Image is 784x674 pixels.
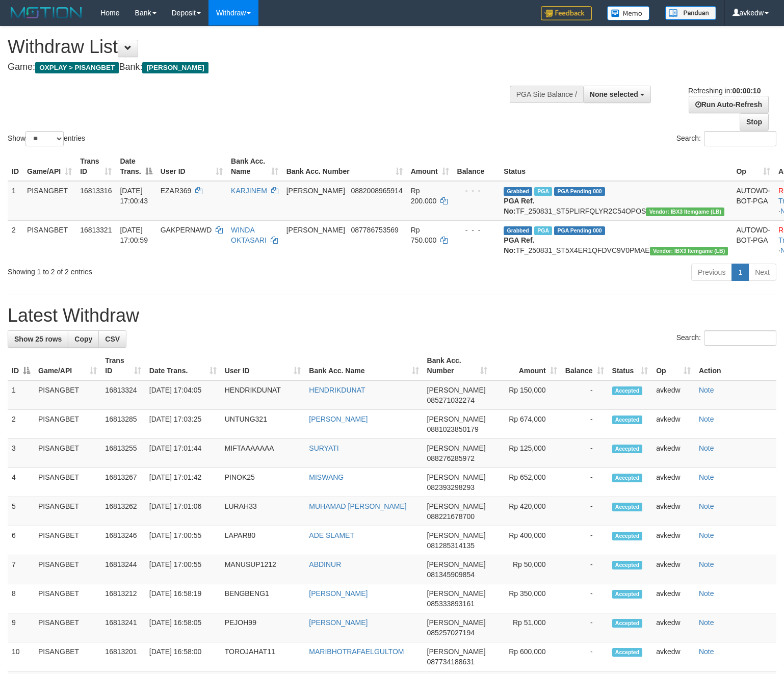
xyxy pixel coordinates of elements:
span: Marked by avkedw [534,187,552,196]
td: PISANGBET [34,410,101,439]
img: Feedback.jpg [541,6,592,20]
td: - [561,497,608,526]
h1: Latest Withdraw [8,305,776,326]
td: 16813285 [101,410,145,439]
td: avkedw [652,380,695,410]
div: PGA Site Balance / [510,86,583,103]
td: avkedw [652,468,695,497]
th: Op: activate to sort column ascending [732,152,774,181]
a: MUHAMAD [PERSON_NAME] [309,502,406,510]
td: - [561,468,608,497]
span: Copy 081285314135 to clipboard [427,541,475,550]
a: HENDRIKDUNAT [309,386,365,394]
a: KARJINEM [231,187,267,195]
td: - [561,613,608,642]
a: MARIBHOTRAFAELGULTOM [309,647,404,656]
th: Balance [453,152,500,181]
label: Search: [676,330,776,346]
span: Copy 082393298293 to clipboard [427,483,475,491]
td: 10 [8,642,34,671]
a: SURYATI [309,444,338,452]
td: 16813212 [101,584,145,613]
td: Rp 652,000 [491,468,561,497]
span: Marked by avkedw [534,226,552,235]
strong: 00:00:10 [732,87,761,95]
a: [PERSON_NAME] [309,589,368,598]
td: - [561,642,608,671]
select: Showentries [25,131,64,146]
a: [PERSON_NAME] [309,415,368,423]
span: [DATE] 17:00:59 [120,226,148,244]
a: Note [699,444,714,452]
a: Show 25 rows [8,330,68,348]
td: - [561,439,608,468]
td: [DATE] 17:01:42 [145,468,221,497]
td: Rp 600,000 [491,642,561,671]
span: Copy [74,335,92,343]
td: 9 [8,613,34,642]
td: LURAH33 [221,497,305,526]
td: Rp 420,000 [491,497,561,526]
td: PISANGBET [34,380,101,410]
span: Rp 750.000 [411,226,437,244]
a: MISWANG [309,473,344,481]
a: Note [699,502,714,510]
th: ID: activate to sort column descending [8,351,34,380]
td: [DATE] 16:58:05 [145,613,221,642]
td: PISANGBET [34,526,101,555]
a: 1 [731,264,749,281]
span: Accepted [612,619,643,628]
td: [DATE] 17:01:06 [145,497,221,526]
h1: Withdraw List [8,37,512,57]
td: [DATE] 16:58:00 [145,642,221,671]
span: [PERSON_NAME] [286,226,345,234]
b: PGA Ref. No: [504,197,534,215]
a: CSV [98,330,126,348]
span: Accepted [612,474,643,482]
img: MOTION_logo.png [8,5,85,20]
td: [DATE] 17:03:25 [145,410,221,439]
span: [PERSON_NAME] [427,386,486,394]
span: Copy 088276285972 to clipboard [427,454,475,462]
td: LAPAR80 [221,526,305,555]
td: - [561,380,608,410]
td: [DATE] 17:00:55 [145,526,221,555]
td: 16813267 [101,468,145,497]
td: AUTOWD-BOT-PGA [732,220,774,260]
span: Grabbed [504,226,532,235]
span: CSV [105,335,120,343]
td: 16813246 [101,526,145,555]
td: UNTUNG321 [221,410,305,439]
div: - - - [457,225,496,235]
td: TF_250831_ST5PLIRFQLYR2C54OPOS [500,181,732,221]
td: HENDRIKDUNAT [221,380,305,410]
span: Accepted [612,503,643,511]
span: None selected [590,90,638,98]
th: Game/API: activate to sort column ascending [34,351,101,380]
td: [DATE] 17:04:05 [145,380,221,410]
span: Accepted [612,561,643,569]
td: 6 [8,526,34,555]
span: OXPLAY > PISANGBET [35,62,119,73]
span: Accepted [612,590,643,599]
th: Trans ID: activate to sort column ascending [101,351,145,380]
img: panduan.png [665,6,716,20]
td: avkedw [652,439,695,468]
td: 16813324 [101,380,145,410]
th: User ID: activate to sort column ascending [156,152,227,181]
th: Bank Acc. Number: activate to sort column ascending [423,351,492,380]
a: [PERSON_NAME] [309,618,368,627]
th: Status [500,152,732,181]
span: 16813321 [80,226,112,234]
a: Copy [68,330,99,348]
a: Note [699,473,714,481]
td: 1 [8,380,34,410]
span: Copy 088221678700 to clipboard [427,512,475,521]
td: PISANGBET [34,497,101,526]
span: [PERSON_NAME] [286,187,345,195]
b: PGA Ref. No: [504,236,534,254]
td: avkedw [652,642,695,671]
td: 1 [8,181,23,221]
a: Note [699,589,714,598]
span: Copy 085271032274 to clipboard [427,396,475,404]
